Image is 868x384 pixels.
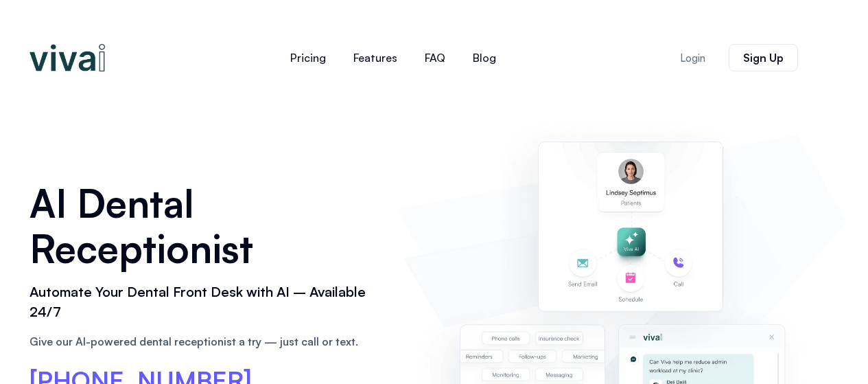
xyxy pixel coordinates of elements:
a: Features [340,41,411,74]
p: Give our AI-powered dental receptionist a try — just call or text. [30,333,384,350]
a: Blog [459,41,510,74]
a: Login [664,45,722,71]
h1: AI Dental Receptionist [30,180,384,271]
span: Login [680,53,705,63]
h2: Automate Your Dental Front Desk with AI – Available 24/7 [30,282,384,322]
span: Sign Up [743,52,784,63]
nav: Menu [194,41,592,74]
a: Sign Up [729,44,798,71]
a: FAQ [411,41,459,74]
a: Pricing [277,41,340,74]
